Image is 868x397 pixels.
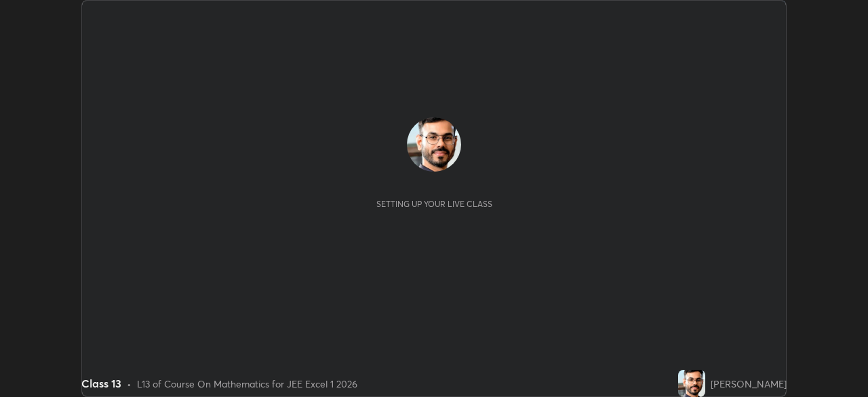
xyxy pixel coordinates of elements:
img: ca0f5e163b6a4e08bc0bbfa0484aee76.jpg [407,117,461,172]
div: [PERSON_NAME] [711,377,787,391]
div: Setting up your live class [376,199,492,209]
img: ca0f5e163b6a4e08bc0bbfa0484aee76.jpg [678,370,705,397]
div: • [127,377,132,391]
div: L13 of Course On Mathematics for JEE Excel 1 2026 [137,377,357,391]
div: Class 13 [81,375,121,392]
